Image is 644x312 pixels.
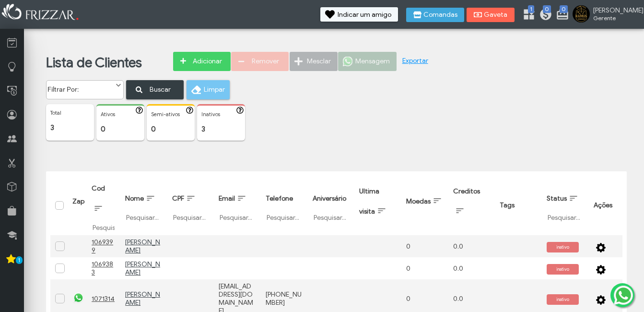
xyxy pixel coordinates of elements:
[125,260,160,276] a: [PERSON_NAME]
[151,111,190,118] p: Semi-ativos
[201,111,241,118] p: Inativos
[556,8,565,23] a: 0
[125,213,163,222] input: Pesquisar...
[204,83,223,97] span: Limpar
[448,257,495,279] td: 0.0
[167,176,214,235] th: CPF: activate to sort column ascending
[92,184,105,192] span: Cod
[172,194,184,203] span: CPF
[453,187,480,195] span: Creditos
[201,125,241,133] p: 3
[594,239,608,253] button: ui-button
[401,176,448,235] th: Moedas: activate to sort column ascending
[172,213,210,222] input: Pesquisar...
[594,291,608,306] button: ui-button
[522,8,532,23] a: 1
[547,213,584,222] input: Pesquisar...
[266,194,293,203] span: Telefone
[528,5,534,13] span: 1
[219,213,256,222] input: Pesquisar...
[92,223,116,232] input: Pesquisar...
[72,292,84,304] img: whatsapp.png
[593,14,636,22] span: Gerente
[401,257,448,279] td: 0
[92,260,113,276] u: 1069383
[573,5,639,24] a: [PERSON_NAME] Gerente
[125,194,144,203] span: Nome
[539,8,549,23] a: 0
[266,213,303,222] input: Pesquisar...
[543,5,551,13] span: 0
[173,52,231,71] button: Adicionar
[190,54,224,69] span: Adicionar
[313,213,350,222] input: Pesquisar...
[184,107,198,116] button: ui-button
[359,187,379,216] span: Ultima visita
[467,8,515,22] button: Gaveta
[47,81,115,94] label: Filtrar Por:
[68,176,87,235] th: Zap
[101,125,140,133] p: 0
[600,261,601,276] span: ui-button
[354,176,401,235] th: Ultima visita: activate to sort column ascending
[495,176,542,235] th: Tags
[406,8,464,22] button: Comandas
[87,176,120,235] th: Cod: activate to sort column ascending
[406,197,431,205] span: Moedas
[547,242,579,252] span: inativo
[402,57,428,65] a: Exportar
[308,176,355,235] th: Aniversário
[187,80,230,99] button: Limpar
[423,12,457,18] span: Comandas
[50,123,90,132] p: 3
[120,176,167,235] th: Nome: activate to sort column ascending
[594,261,608,276] button: ui-button
[547,264,579,275] span: inativo
[125,290,160,307] a: [PERSON_NAME]
[46,54,142,71] a: Lista de Clientes
[448,235,495,257] td: 0.0
[338,12,391,18] span: Indicar um amigo
[56,202,62,208] div: Selecionar tudo
[101,111,140,118] p: Ativos
[143,82,177,97] span: Buscar
[600,291,601,306] span: ui-button
[151,125,190,133] p: 0
[92,295,115,303] u: 1071314
[612,284,635,307] img: whatsapp.png
[214,176,261,235] th: Email: activate to sort column ascending
[401,235,448,257] td: 0
[560,5,568,13] span: 0
[126,80,184,99] button: Buscar
[593,6,636,14] span: [PERSON_NAME]
[320,7,398,22] button: Indicar um amigo
[50,109,90,116] p: Total
[542,176,589,235] th: Status: activate to sort column ascending
[92,238,113,254] u: 1069399
[234,107,248,116] button: ui-button
[594,201,612,209] span: Ações
[547,194,567,203] span: Status
[448,176,495,235] th: Creditos: activate to sort column ascending
[219,194,235,203] span: Email
[266,290,303,307] div: [PHONE_NUMBER]
[500,201,515,209] span: Tags
[72,197,84,205] span: Zap
[134,107,147,116] button: ui-button
[600,239,601,253] span: ui-button
[547,294,579,305] span: inativo
[125,238,160,254] a: [PERSON_NAME]
[484,12,508,18] span: Gaveta
[589,176,622,235] th: Ações
[16,256,23,264] span: 1
[261,176,308,235] th: Telefone
[313,194,346,203] span: Aniversário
